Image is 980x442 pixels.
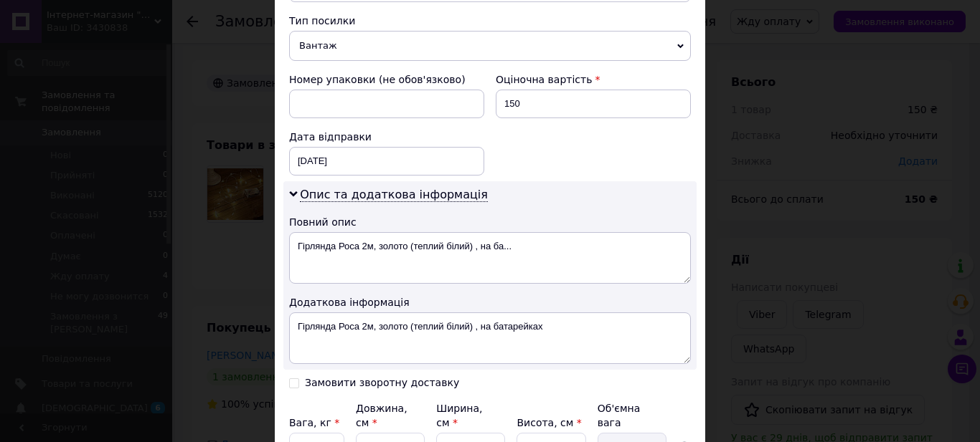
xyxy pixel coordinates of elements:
span: Вантаж [289,31,691,61]
label: Висота, см [517,417,581,428]
label: Вага, кг [289,417,339,428]
label: Довжина, см [356,403,407,428]
div: Повний опис [289,215,691,229]
div: Об'ємна вага [598,401,666,430]
textarea: Гірлянда Роса 2м, золото (теплий білий) , на батарейках [289,312,691,364]
span: Опис та додаткова інформація [300,188,488,202]
div: Оціночна вартість [496,72,691,87]
div: Номер упаковки (не обов'язково) [289,72,484,87]
div: Додаткова інформація [289,295,691,309]
div: Дата відправки [289,130,484,144]
textarea: Гірлянда Роса 2м, золото (теплий білий) , на ба... [289,232,691,284]
label: Ширина, см [436,403,482,428]
span: Тип посилки [289,15,355,27]
div: Замовити зворотну доставку [305,377,459,389]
